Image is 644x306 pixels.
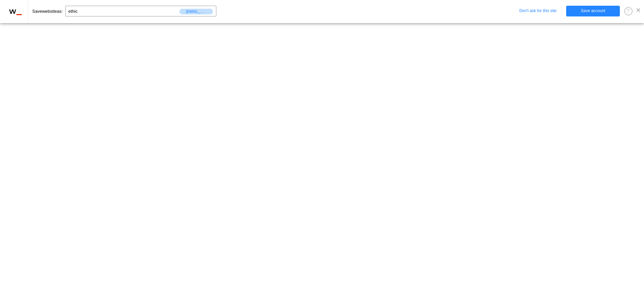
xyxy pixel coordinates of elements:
span: Save as: [32,9,63,14]
a: Save account [566,6,620,16]
em: website [42,9,57,14]
span: ? [627,8,630,14]
a: Don't ask for this site [511,6,565,16]
span: w [9,5,22,15]
span: [EMAIL_ADDRESS][DOMAIN_NAME] [179,9,213,14]
span: _ [16,5,22,15]
a: ? [624,8,634,13]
